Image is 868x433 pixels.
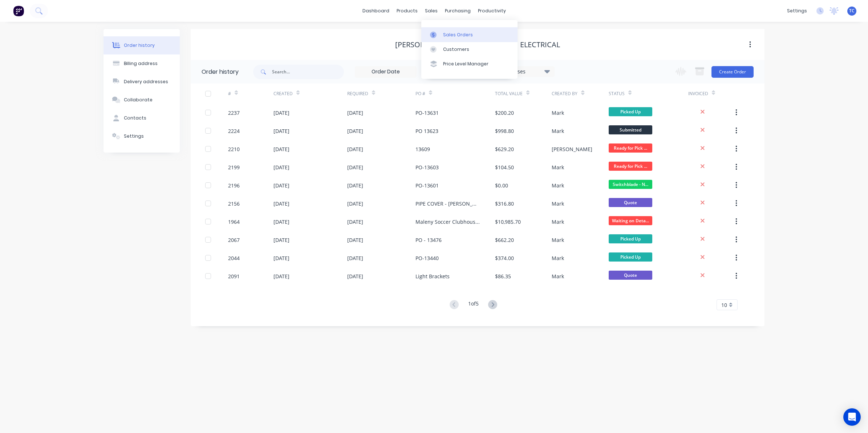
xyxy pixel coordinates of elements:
[124,60,158,67] div: Billing address
[495,236,514,244] div: $662.20
[228,90,231,97] div: #
[273,90,293,97] div: Created
[359,5,393,16] a: dashboard
[104,91,180,109] button: Collaborate
[124,42,155,49] div: Order history
[124,115,146,121] div: Contacts
[421,57,518,71] a: Price Level Manager
[355,66,416,77] input: Order Date
[495,145,514,153] div: $629.20
[347,90,368,97] div: Required
[273,182,289,189] div: [DATE]
[415,109,439,117] div: PO-13631
[495,218,521,226] div: $10,985.70
[347,218,363,226] div: [DATE]
[495,127,514,135] div: $998.80
[415,90,425,97] div: PO #
[552,254,564,262] div: Mark
[849,8,855,14] span: TC
[711,66,754,78] button: Create Order
[495,182,508,189] div: $0.00
[347,200,363,207] div: [DATE]
[228,109,240,117] div: 2237
[552,127,564,135] div: Mark
[273,218,289,226] div: [DATE]
[415,254,439,262] div: PO-13440
[495,272,511,280] div: $86.35
[783,5,811,16] div: settings
[415,218,480,226] div: Maleny Soccer Clubhouse Upgrades
[393,5,421,16] div: products
[228,236,240,244] div: 2067
[609,216,652,225] span: Waiting on Deta...
[273,236,289,244] div: [DATE]
[228,272,240,280] div: 2091
[552,200,564,207] div: Mark
[552,84,608,104] div: Created By
[228,84,273,104] div: #
[347,236,363,244] div: [DATE]
[468,300,479,310] div: 1 of 5
[347,84,415,104] div: Required
[273,254,289,262] div: [DATE]
[347,272,363,280] div: [DATE]
[104,109,180,127] button: Contacts
[104,73,180,91] button: Delivery addresses
[104,36,180,54] button: Order history
[228,127,240,135] div: 2224
[273,109,289,117] div: [DATE]
[552,145,592,153] div: [PERSON_NAME]
[124,133,144,139] div: Settings
[273,145,289,153] div: [DATE]
[124,78,168,85] div: Delivery addresses
[552,236,564,244] div: Mark
[415,145,430,153] div: 13609
[609,143,652,153] span: Ready for Pick ...
[395,40,560,49] div: [PERSON_NAME] & [PERSON_NAME] Electrical
[552,272,564,280] div: Mark
[228,145,240,153] div: 2210
[688,90,708,97] div: Invoiced
[272,65,344,79] input: Search...
[347,127,363,135] div: [DATE]
[273,163,289,171] div: [DATE]
[552,90,577,97] div: Created By
[609,162,652,171] span: Ready for Pick ...
[347,182,363,189] div: [DATE]
[609,84,688,104] div: Status
[228,182,240,189] div: 2196
[421,42,518,57] a: Customers
[609,180,652,189] span: Switchblade - N...
[347,163,363,171] div: [DATE]
[843,408,861,426] div: Open Intercom Messenger
[202,68,239,76] div: Order history
[421,5,441,16] div: sales
[228,200,240,207] div: 2156
[415,272,450,280] div: Light Brackets
[415,182,439,189] div: PO-13601
[13,5,24,16] img: Factory
[609,234,652,243] span: Picked Up
[609,107,652,116] span: Picked Up
[415,127,438,135] div: PO 13623
[228,163,240,171] div: 2199
[273,200,289,207] div: [DATE]
[609,125,652,134] span: Submitted
[443,32,473,38] div: Sales Orders
[273,84,347,104] div: Created
[495,254,514,262] div: $374.00
[495,163,514,171] div: $104.50
[415,84,495,104] div: PO #
[474,5,510,16] div: productivity
[495,109,514,117] div: $200.20
[552,109,564,117] div: Mark
[228,218,240,226] div: 1964
[347,254,363,262] div: [DATE]
[415,236,442,244] div: PO - 13476
[609,271,652,280] span: Quote
[104,54,180,73] button: Billing address
[688,84,734,104] div: Invoiced
[421,27,518,42] a: Sales Orders
[443,61,488,67] div: Price Level Manager
[609,198,652,207] span: Quote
